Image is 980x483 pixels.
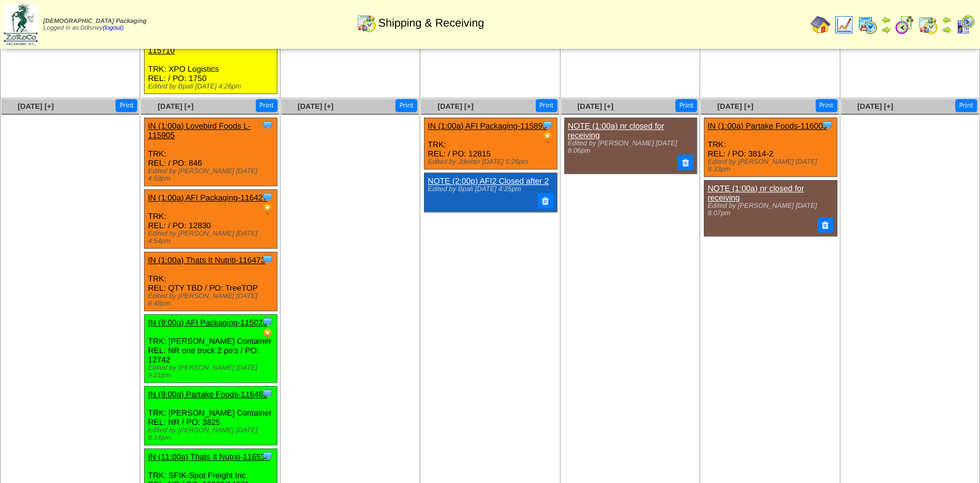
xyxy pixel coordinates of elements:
img: Tooltip [261,119,274,131]
div: TRK: REL: / PO: 846 [145,118,277,186]
div: Edited by Bpali [DATE] 4:25pm [428,186,551,193]
span: [DEMOGRAPHIC_DATA] Packaging [43,18,146,25]
img: line_graph.gif [834,15,854,35]
a: IN (1:00a) AFI Packaging-116427 [148,193,267,202]
div: TRK: REL: / PO: 12830 [145,189,277,248]
div: Edited by [PERSON_NAME] [DATE] 8:33pm [708,158,836,173]
a: IN (1:00a) AFI Packaging-115899 [428,121,547,130]
div: Edited by Jdexter [DATE] 5:26pm [428,158,556,166]
img: Tooltip [541,119,554,131]
img: arrowleft.gif [942,15,952,25]
button: Print [816,99,837,112]
img: home.gif [811,15,830,35]
div: Edited by [PERSON_NAME] [DATE] 4:54pm [148,230,276,245]
div: Edited by [PERSON_NAME] [DATE] 8:14pm [148,427,276,442]
img: Tooltip [261,190,274,203]
a: [DATE] [+] [437,102,473,111]
button: Delete Note [677,155,693,171]
span: Shipping & Receiving [378,17,484,30]
div: Edited by Bpali [DATE] 4:26pm [148,83,276,90]
img: calendarblend.gif [895,15,915,35]
div: TRK: [PERSON_NAME] Container REL: NR / PO: 3825 [145,386,277,445]
a: [DATE] [+] [298,102,334,111]
a: [DATE] [+] [158,102,193,111]
img: Tooltip [261,315,274,328]
button: Print [955,99,977,112]
a: NOTE (1:00a) nr closed for receiving [568,121,664,140]
img: PO [261,328,274,340]
button: Print [256,99,277,112]
button: Print [395,99,417,112]
img: calendarcustomer.gif [955,15,975,35]
button: Delete Note [817,217,834,233]
div: Edited by [PERSON_NAME] [DATE] 9:21pm [148,364,276,379]
span: Logged in as Ddisney [43,18,146,32]
img: Tooltip [821,119,834,131]
a: [DATE] [+] [857,102,893,111]
div: Edited by [PERSON_NAME] [DATE] 8:48pm [148,293,276,307]
div: TRK: REL: / PO: 12815 [425,118,557,169]
img: PO [261,203,274,215]
a: NOTE (1:00a) nr closed for receiving [708,184,804,202]
button: Print [675,99,697,112]
div: Edited by [PERSON_NAME] [DATE] 4:59pm [148,168,276,182]
img: calendarprod.gif [858,15,877,35]
a: IN (1:00a) Lovebird Foods L-115905 [148,121,250,140]
a: IN (9:00a) Partake Foods-116463 [148,390,268,399]
img: PO [541,131,554,143]
img: arrowright.gif [881,25,891,35]
a: NOTE (2:00p) AFI2 Closed after 2 [428,176,549,186]
a: (logout) [103,25,124,32]
img: arrowleft.gif [881,15,891,25]
div: TRK: [PERSON_NAME] Container REL: NR one truck 2 po's / PO: 12742 [145,314,277,382]
a: [DATE] [+] [18,102,54,111]
img: arrowright.gif [942,25,952,35]
div: Edited by [PERSON_NAME] [DATE] 8:07pm [708,202,831,217]
a: IN (9:00a) AFI Packaging-115028 [148,318,267,327]
div: TRK: REL: / PO: 3814-2 [704,118,837,176]
img: zoroco-logo-small.webp [4,4,38,45]
img: calendarinout.gif [357,13,376,33]
img: Tooltip [261,387,274,400]
div: Edited by [PERSON_NAME] [DATE] 8:06pm [568,140,691,155]
div: TRK: XPO Logistics REL: / PO: 1750 [145,33,277,93]
img: calendarinout.gif [918,15,938,35]
a: [DATE] [+] [577,102,613,111]
img: Tooltip [261,253,274,265]
a: [DATE] [+] [717,102,753,111]
a: IN (1:00a) Partake Foods-116005 [708,121,827,130]
a: IN (1:00a) Thats It Nutriti-116473 [148,255,265,265]
div: TRK: REL: QTY TBD / PO: TreeTOP [145,252,277,310]
img: Tooltip [261,450,274,462]
button: Print [536,99,557,112]
button: Delete Note [538,193,554,209]
button: Print [116,99,137,112]
a: IN (11:00a) Thats It Nutriti-116532 [148,452,269,461]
